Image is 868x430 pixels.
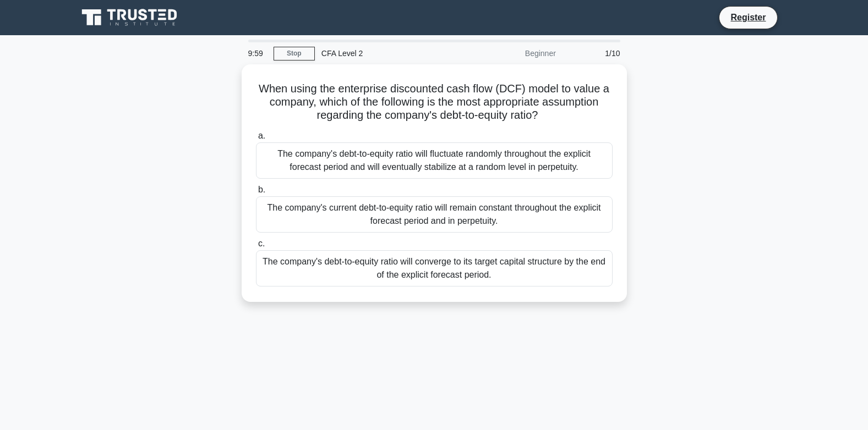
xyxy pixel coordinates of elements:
div: The company's debt-to-equity ratio will fluctuate randomly throughout the explicit forecast perio... [256,142,613,179]
div: The company's current debt-to-equity ratio will remain constant throughout the explicit forecast ... [256,196,613,233]
a: Stop [274,47,315,60]
h5: When using the enterprise discounted cash flow (DCF) model to value a company, which of the follo... [255,82,614,123]
div: Beginner [466,42,563,64]
a: Register [724,10,772,24]
div: CFA Level 2 [315,42,466,64]
div: The company's debt-to-equity ratio will converge to its target capital structure by the end of th... [256,250,613,286]
span: b. [258,185,265,194]
div: 9:59 [242,42,274,64]
span: a. [258,131,265,140]
span: c. [258,239,265,248]
div: 1/10 [563,42,627,64]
